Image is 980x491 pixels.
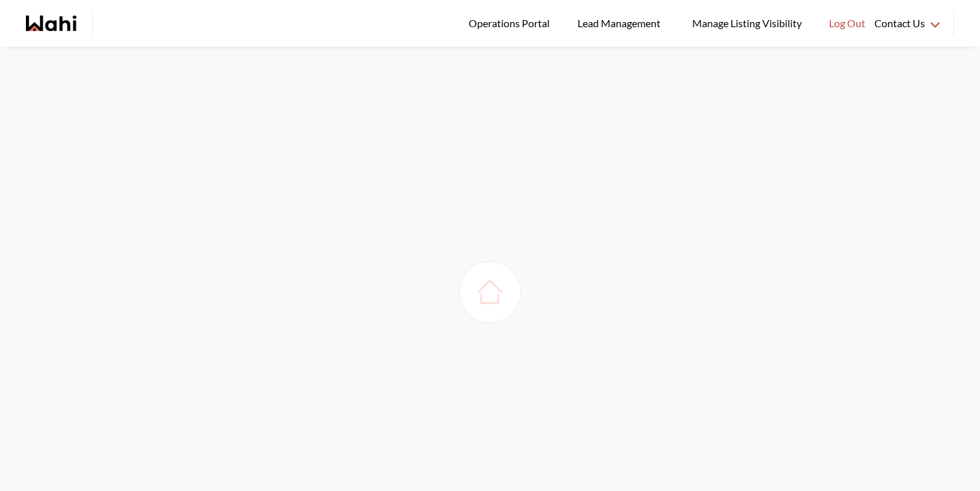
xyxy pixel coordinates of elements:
a: Wahi homepage [26,16,76,31]
span: Lead Management [577,15,665,32]
span: Log Out [829,15,865,32]
span: Manage Listing Visibility [688,15,806,32]
span: Operations Portal [469,15,554,32]
img: loading house image [472,274,508,310]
